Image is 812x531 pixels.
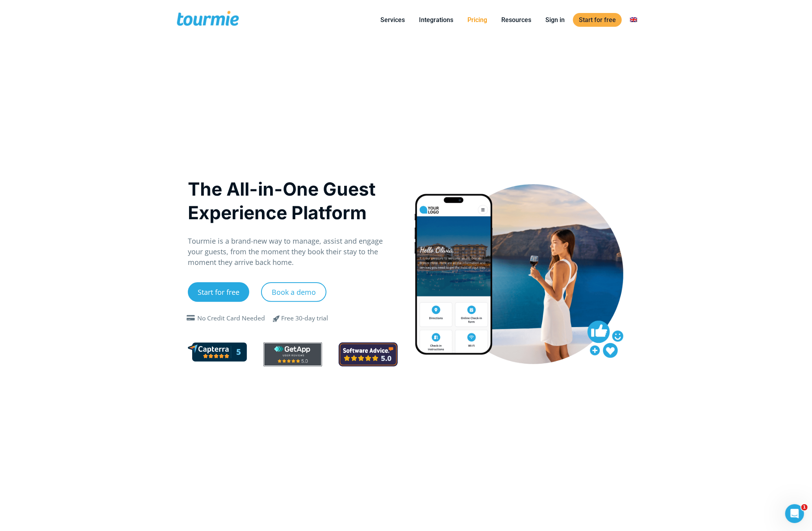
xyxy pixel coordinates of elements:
[374,15,411,25] a: Services
[413,15,459,25] a: Integrations
[573,13,622,27] a: Start for free
[785,504,804,523] iframe: Intercom live chat
[281,314,328,323] div: Free 30-day trial
[539,15,571,25] a: Sign in
[188,282,249,302] a: Start for free
[188,236,398,268] p: Tourmie is a brand-new way to manage, assist and engage your guests, from the moment they book th...
[197,314,265,323] div: No Credit Card Needed
[801,504,808,511] span: 1
[185,315,197,321] span: 
[267,314,286,323] span: 
[188,177,398,224] h1: The All-in-One Guest Experience Platform
[462,15,493,25] a: Pricing
[495,15,537,25] a: Resources
[261,282,326,302] a: Book a demo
